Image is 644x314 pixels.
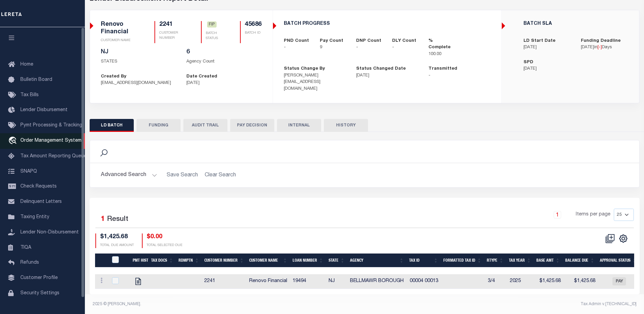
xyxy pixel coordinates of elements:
span: Bulletin Board [20,77,52,82]
span: Home [20,62,33,67]
button: AUDIT TRAIL [183,119,227,132]
span: Tax Amount Reporting Queue [20,154,87,159]
td: $1,425.68 [535,274,564,289]
p: in Days [581,44,628,51]
p: - [284,44,310,51]
th: Approval Status: activate to sort column ascending [597,254,639,267]
span: Customer Profile [20,276,58,280]
label: Status Change By [284,66,325,72]
p: [PERSON_NAME][EMAIL_ADDRESS][DOMAIN_NAME] [284,72,346,92]
h5: BATCH PROGRESS [284,21,491,27]
span: Lender Non-Disbursement [20,230,79,235]
span: - [599,45,601,50]
span: Security Settings [20,291,59,296]
th: &nbsp;&nbsp;&nbsp;&nbsp;&nbsp;&nbsp;&nbsp;&nbsp;&nbsp;&nbsp; [95,254,108,267]
th: PayeePmtBatchStatus [108,254,130,267]
th: Balance Due: activate to sort column ascending [563,254,597,267]
th: Base Amt: activate to sort column ascending [534,254,563,267]
span: TIQA [20,245,31,250]
span: Delinquent Letters [20,199,62,204]
label: Date Created [186,73,217,80]
span: Taxing Entity [20,215,49,220]
label: SPD [523,59,533,66]
div: Tax Admin v.[TECHNICAL_ID] [370,301,637,307]
p: [DATE] [523,44,571,51]
label: Status Changed Date [356,66,406,72]
span: 1 [101,216,105,223]
span: [ ] [597,45,602,50]
span: Lender Disbursement [20,108,68,112]
label: Result [107,214,128,225]
td: BELLMAWR BOROUGH [347,274,407,289]
th: Customer Name: activate to sort column ascending [246,254,290,267]
p: [DATE] [186,80,262,87]
span: Pymt Processing & Tracking [20,123,82,128]
label: LD Start Date [523,38,555,45]
div: 2025 © [PERSON_NAME]. [88,301,365,307]
h4: $0.00 [147,233,182,241]
label: Created By [101,73,126,80]
span: Order Management System [20,138,81,143]
label: % Complete [428,38,455,51]
label: DLY Count [392,38,416,45]
th: State: activate to sort column ascending [326,254,347,267]
label: Funding Deadline [581,38,621,45]
h5: NJ [101,49,176,56]
p: - [428,72,491,79]
th: Rdmptn: activate to sort column ascending [176,254,202,267]
span: Tax Bills [20,93,39,98]
p: [DATE] [356,72,418,79]
span: SNAPQ [20,169,37,174]
th: Loan Number: activate to sort column ascending [290,254,326,267]
h5: 2241 [159,21,185,29]
td: 2025 [507,274,535,289]
p: BATCH STATUS [206,31,223,41]
button: HISTORY [324,119,368,132]
p: BATCH ID [245,31,262,36]
th: Pmt Hist [130,254,148,267]
th: Agency: activate to sort column ascending [347,254,406,267]
span: [DATE] [581,45,594,50]
span: Refunds [20,260,39,265]
h4: $1,425.68 [100,233,134,241]
button: PAY DECISION [230,119,274,132]
span: Items per page [576,211,610,219]
td: 3/4 [485,274,507,289]
a: 1 [554,211,561,219]
p: [EMAIL_ADDRESS][DOMAIN_NAME] [101,80,176,87]
button: INTERNAL [277,119,321,132]
td: NJ [326,274,347,289]
p: - [392,44,418,51]
th: Tax Id: activate to sort column ascending [406,254,441,267]
th: Tax Docs: activate to sort column ascending [148,254,176,267]
h5: BATCH SLA [523,21,628,27]
td: Renovo Financial [246,274,290,289]
p: STATES [101,58,176,65]
button: FUNDING [136,119,181,132]
p: CUSTOMER NAME [101,38,139,43]
h5: Renovo Financial [101,21,139,36]
th: Formatted Tax Id: activate to sort column ascending [441,254,484,267]
td: 2241 [202,274,246,289]
span: PAY [612,277,626,285]
th: Tax Year: activate to sort column ascending [506,254,534,267]
label: PND Count [284,38,309,45]
p: CUSTOMER NUMBER [159,31,185,41]
p: 9 [320,44,346,51]
span: Check Requests [20,184,57,189]
a: FIP [207,22,217,28]
p: Agency Count [186,58,262,65]
i: travel_explore [8,137,19,145]
p: 100.00 [428,51,455,58]
p: [DATE] [523,66,571,72]
label: Pay Count [320,38,343,45]
td: $1,425.68 [564,274,598,289]
p: - [356,44,382,51]
label: DNP Count [356,38,381,45]
label: Transmitted [428,66,457,72]
h5: 6 [186,49,262,56]
h5: 45686 [245,21,262,29]
td: 00004 00013 [407,274,442,289]
th: RType: activate to sort column ascending [484,254,506,267]
span: FIP [207,21,217,28]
